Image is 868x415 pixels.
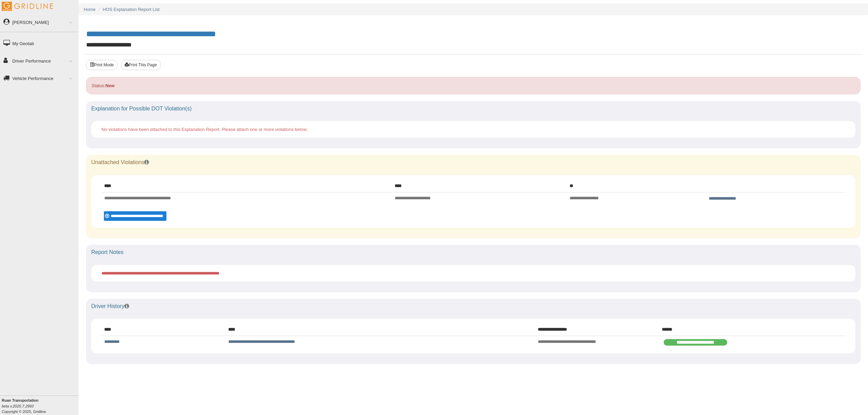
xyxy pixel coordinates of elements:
[2,398,39,402] b: Ruan Transportation
[121,60,161,70] button: Print This Page
[105,83,114,88] strong: New
[86,101,860,116] div: Explanation for Possible DOT Violation(s)
[86,77,860,94] div: Status:
[2,404,33,408] i: beta v.2025.7.2993
[86,155,860,170] div: Unattached Violations
[101,127,308,132] span: No violations have been attached to this Explanation Report. Please attach one or more violations...
[84,7,96,12] a: Home
[86,245,860,260] div: Report Notes
[2,2,53,11] img: Gridline
[86,299,860,314] div: Driver History
[2,398,79,414] div: Copyright © 2025, Gridline
[86,60,118,70] button: Print Mode
[103,7,160,12] a: HOS Explanation Report List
